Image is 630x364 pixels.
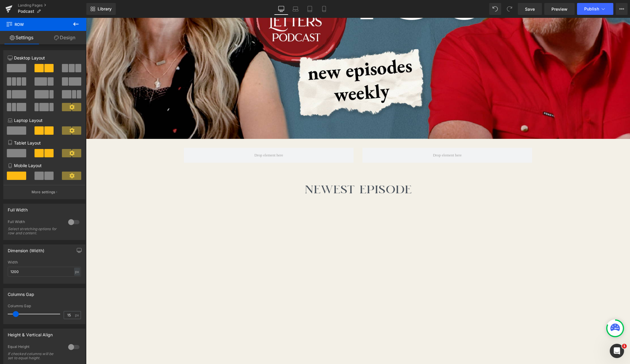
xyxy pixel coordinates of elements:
a: Preview [544,3,575,15]
span: Podcast [18,9,34,14]
div: Height & Vertical Align [8,329,53,337]
a: Landing Pages [18,3,86,8]
div: Full Width [8,219,62,226]
button: More [616,3,628,15]
span: 1 [622,344,627,349]
p: Laptop Layout [8,117,81,123]
span: Publish [584,7,599,11]
div: Dimension (Width) [8,245,44,253]
button: More settings [4,185,85,199]
div: Select stretching options for row and content. [8,227,61,235]
p: More settings [32,189,55,195]
div: Columns Gap [8,304,81,308]
input: auto [8,267,81,277]
button: Undo [489,3,501,15]
h1: NEWEST EPISODE [102,166,442,179]
span: px [75,313,80,317]
div: Equal Height [8,344,62,351]
div: Width [8,260,81,264]
button: Publish [577,3,613,15]
a: Mobile [317,3,331,15]
a: Desktop [274,3,288,15]
div: px [74,268,80,276]
p: Tablet Layout [8,140,81,146]
div: To enrich screen reader interactions, please activate Accessibility in Grammarly extension settings [102,166,442,179]
button: Redo [504,3,515,15]
span: Save [525,6,535,12]
span: Library [98,6,112,12]
div: If checked columns will be set to equal height. [8,352,61,360]
a: Laptop [288,3,303,15]
p: Mobile Layout [8,162,81,169]
span: Preview [551,6,568,12]
a: Tablet [303,3,317,15]
iframe: Intercom live chat [610,344,624,358]
p: Desktop Layout [8,55,81,61]
div: Columns Gap [8,288,34,297]
span: Row [6,18,65,31]
div: Full Width [8,204,28,212]
a: Design [43,31,86,44]
a: New Library [86,3,116,15]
